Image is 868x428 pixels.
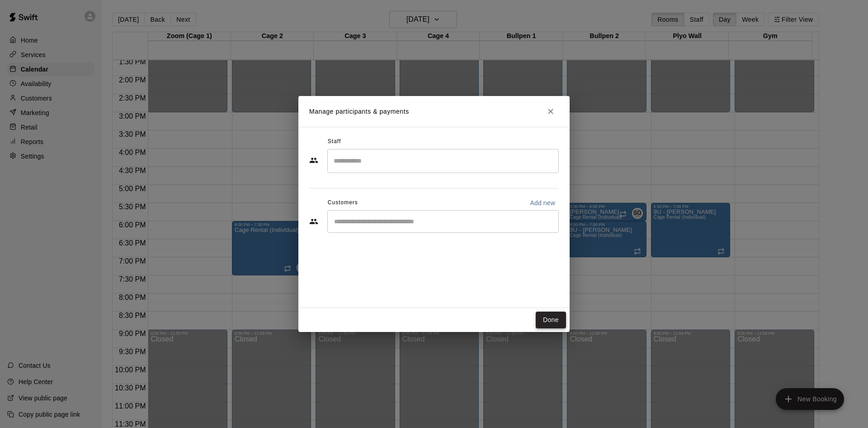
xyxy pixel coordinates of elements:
[309,107,409,116] p: Manage participants & payments
[328,135,341,149] span: Staff
[530,198,555,207] p: Add new
[542,103,559,120] button: Close
[536,312,566,328] button: Done
[327,210,559,233] div: Start typing to search customers...
[309,156,318,165] svg: Staff
[526,196,559,210] button: Add new
[327,149,559,173] div: Search staff
[328,196,358,210] span: Customers
[309,217,318,226] svg: Customers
